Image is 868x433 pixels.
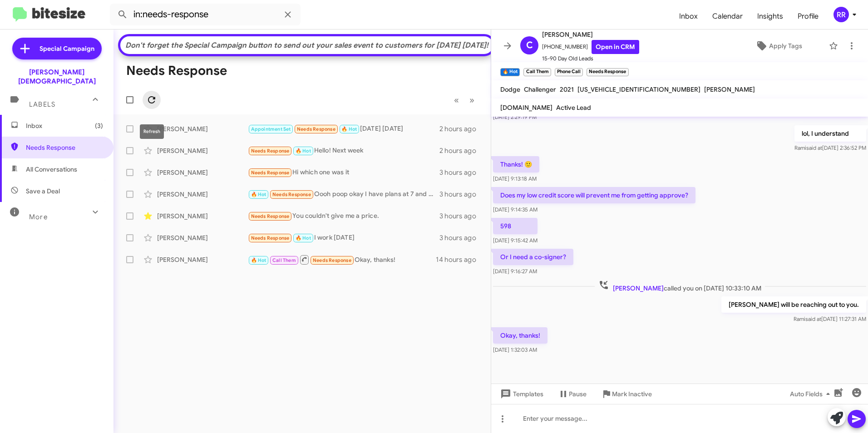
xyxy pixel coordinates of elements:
p: Does my low credit score will prevent me from getting approve? [493,187,695,203]
div: RR [833,7,849,22]
button: Next [464,91,480,109]
button: Templates [491,386,551,402]
span: 🔥 Hot [251,192,266,197]
span: [DATE] 9:16:27 AM [493,268,537,275]
a: Profile [790,3,826,30]
span: Needs Response [251,235,290,241]
span: [PERSON_NAME] [704,85,755,93]
small: Phone Call [555,68,583,76]
span: 🔥 Hot [341,126,357,132]
small: Call Them [523,68,551,76]
span: Active Lead [556,103,591,112]
div: 3 hours ago [439,190,483,199]
div: 3 hours ago [439,233,483,242]
span: 15-90 Day Old Leads [542,54,639,63]
span: Rami [DATE] 2:36:52 PM [794,144,866,151]
span: [PHONE_NUMBER] [542,40,639,54]
span: Dodge [500,85,520,93]
span: Special Campaign [39,44,94,53]
span: 🔥 Hot [296,235,311,241]
span: Pause [569,386,587,402]
div: I work [DATE] [248,233,439,243]
span: Labels [29,100,55,108]
span: [DATE] 1:32:03 AM [493,346,537,353]
span: C [526,38,533,53]
div: Refresh [140,124,164,139]
button: Mark Inactive [594,386,659,402]
div: 3 hours ago [439,212,483,221]
div: Okay, thanks! [248,254,436,266]
a: Insights [750,3,790,30]
a: Special Campaign [12,38,102,59]
span: Inbox [26,121,103,130]
a: Open in CRM [592,40,639,54]
span: Mark Inactive [612,386,652,402]
span: [US_VEHICLE_IDENTIFICATION_NUMBER] [577,85,700,93]
span: Appointment Set [251,126,291,132]
div: [PERSON_NAME] [157,212,248,221]
span: [DATE] 2:29:19 PM [493,113,537,120]
div: 14 hours ago [436,255,483,264]
span: All Conversations [26,165,77,174]
div: [DATE] [DATE] [248,124,439,134]
span: Call Them [272,257,296,263]
span: [DOMAIN_NAME] [500,103,552,112]
span: [PERSON_NAME] [613,284,664,292]
p: lol, I understand [794,125,866,142]
span: » [469,94,474,106]
span: [DATE] 9:14:35 AM [493,206,538,213]
span: More [29,213,48,221]
button: Auto Fields [783,386,841,402]
p: Okay, thanks! [493,327,547,344]
span: Templates [498,386,543,402]
nav: Page navigation example [449,91,480,109]
p: 598 [493,218,538,234]
a: Calendar [705,3,750,30]
div: You couldn't give me a price. [248,211,439,221]
div: [PERSON_NAME] [157,124,248,133]
span: Needs Response [251,148,290,154]
span: [PERSON_NAME] [542,29,639,40]
p: Thanks! 🙂 [493,156,539,172]
button: Pause [551,386,594,402]
div: Oooh poop okay I have plans at 7 and get off at 4 [248,189,439,200]
button: Apply Tags [732,38,824,54]
span: Save a Deal [26,187,60,196]
span: [DATE] 9:13:18 AM [493,175,537,182]
div: [PERSON_NAME] [157,168,248,177]
span: Needs Response [313,257,351,263]
span: Challenger [524,85,556,93]
span: (3) [95,121,103,130]
span: 2021 [560,85,574,93]
button: RR [826,7,858,22]
span: Needs Response [251,213,290,219]
div: Don't forget the Special Campaign button to send out your sales event to customers for [DATE] [DA... [125,41,489,50]
div: [PERSON_NAME] [157,255,248,264]
span: [DATE] 9:15:42 AM [493,237,538,244]
small: Needs Response [587,68,628,76]
span: Rami [DATE] 11:27:31 AM [794,315,866,322]
span: 🔥 Hot [296,148,311,154]
span: Auto Fields [790,386,833,402]
small: 🔥 Hot [500,68,520,76]
div: [PERSON_NAME] [157,233,248,242]
div: Hi which one was it [248,167,439,178]
span: said at [805,315,821,322]
button: Previous [449,91,464,109]
span: Needs Response [297,126,335,132]
h1: Needs Response [126,64,227,78]
span: Needs Response [26,143,103,152]
span: said at [806,144,822,151]
div: Hello! Next week [248,146,439,156]
span: Needs Response [272,192,311,197]
div: 3 hours ago [439,168,483,177]
a: Inbox [672,3,705,30]
p: [PERSON_NAME] will be reaching out to you. [721,296,866,313]
div: 2 hours ago [439,146,483,155]
div: 2 hours ago [439,124,483,133]
span: called you on [DATE] 10:33:10 AM [595,280,765,293]
div: [PERSON_NAME] [157,190,248,199]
